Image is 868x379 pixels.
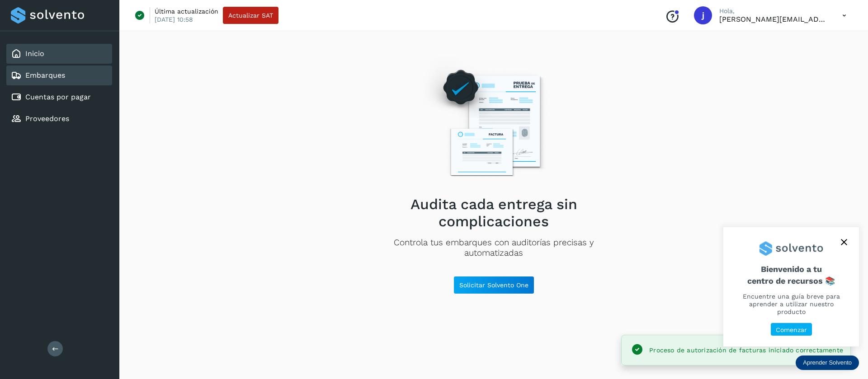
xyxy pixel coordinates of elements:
[155,15,193,23] p: [DATE] 10:58
[6,44,112,64] div: Inicio
[734,293,848,315] p: Encuentre una guía breve para aprender a utilizar nuestro producto
[223,7,278,24] button: Actualizar SAT
[734,264,848,285] span: Bienvenido a tu
[723,227,859,346] div: Aprender Solvento
[459,282,528,288] span: Solicitar Solvento One
[734,276,848,286] p: centro de recursos 📚
[25,49,44,58] a: Inicio
[365,238,623,258] p: Controla tus embarques con auditorías precisas y automatizadas
[6,87,112,107] div: Cuentas por pagar
[776,326,807,334] p: Comenzar
[25,93,91,101] a: Cuentas por pagar
[155,7,218,15] p: Última actualización
[415,56,572,188] img: Empty state image
[837,235,851,249] button: close,
[796,356,859,370] div: Aprender Solvento
[719,7,828,15] p: Hola,
[228,12,273,19] span: Actualizar SAT
[6,109,112,129] div: Proveedores
[649,346,843,354] span: Proceso de autorización de facturas iniciado correctamente
[719,15,828,23] p: joseluis@enviopack.com
[25,114,69,123] a: Proveedores
[803,359,852,366] p: Aprender Solvento
[365,196,623,230] h2: Audita cada entrega sin complicaciones
[453,276,534,294] button: Solicitar Solvento One
[6,66,112,85] div: Embarques
[771,323,812,336] button: Comenzar
[25,71,65,80] a: Embarques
